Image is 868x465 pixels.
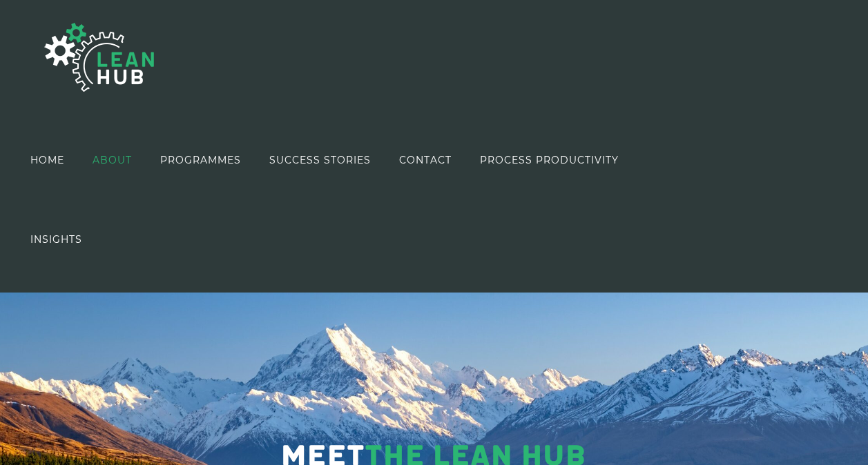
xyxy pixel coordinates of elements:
a: CONTACT [399,120,452,199]
a: PROCESS PRODUCTIVITY [480,120,619,199]
span: PROCESS PRODUCTIVITY [480,155,619,165]
a: PROGRAMMES [160,120,241,199]
span: ABOUT [93,155,132,165]
a: SUCCESS STORIES [269,120,371,199]
span: HOME [30,155,64,165]
img: The Lean Hub | Optimising productivity with Lean Logo [30,8,168,106]
a: ABOUT [93,120,132,199]
span: INSIGHTS [30,235,82,244]
a: INSIGHTS [30,199,82,279]
span: SUCCESS STORIES [269,155,371,165]
nav: Main Menu [30,120,680,279]
span: CONTACT [399,155,452,165]
a: HOME [30,120,64,199]
span: PROGRAMMES [160,155,241,165]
